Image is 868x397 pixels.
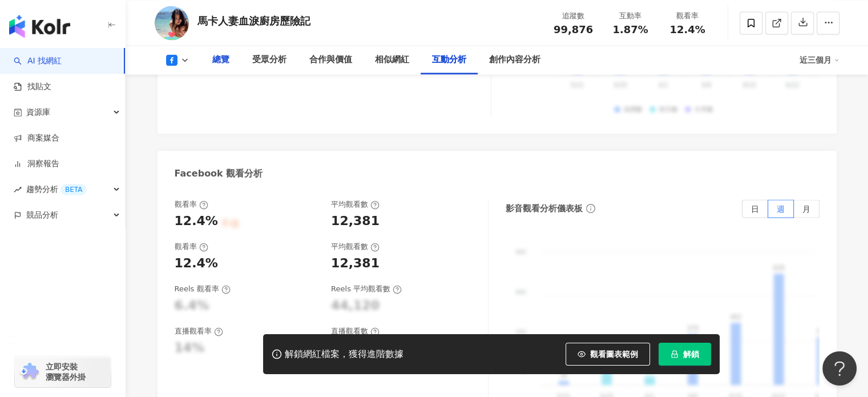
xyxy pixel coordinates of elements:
[800,51,839,69] div: 近三個月
[18,363,41,381] img: chrome extension
[175,326,223,336] div: 直播觀看率
[309,53,352,67] div: 合作與價值
[175,199,208,210] div: 觀看率
[26,177,87,202] span: 趨勢分析
[506,203,583,215] div: 影音觀看分析儀表板
[175,212,218,230] div: 12.4%
[659,343,711,366] button: 解鎖
[331,212,380,230] div: 12,381
[489,53,540,67] div: 創作內容分析
[331,326,380,336] div: 直播觀看數
[175,167,263,180] div: Facebook 觀看分析
[46,362,86,382] span: 立即安裝 瀏覽器外掛
[331,255,380,272] div: 12,381
[554,23,593,35] span: 99,876
[175,242,208,252] div: 觀看率
[375,53,409,67] div: 相似網紅
[331,199,380,210] div: 平均觀看數
[155,6,189,40] img: KOL Avatar
[331,284,402,294] div: Reels 平均觀看數
[197,14,310,28] div: 馬卡人妻血淚廚房歷險記
[751,204,759,213] span: 日
[683,350,699,359] span: 解鎖
[14,55,62,67] a: searchAI 找網紅
[252,53,286,67] div: 受眾分析
[609,10,652,22] div: 互動率
[777,204,785,213] span: 週
[26,202,58,228] span: 競品分析
[432,53,466,67] div: 互動分析
[552,10,595,22] div: 追蹤數
[14,158,59,170] a: 洞察報告
[285,348,403,360] div: 解鎖網紅檔案，獲得進階數據
[590,350,638,359] span: 觀看圖表範例
[9,15,70,38] img: logo
[802,204,810,213] span: 月
[175,284,231,294] div: Reels 觀看率
[175,255,218,272] div: 12.4%
[671,350,679,358] span: lock
[331,242,380,252] div: 平均觀看數
[26,99,50,125] span: 資源庫
[566,343,650,366] button: 觀看圖表範例
[612,24,648,35] span: 1.87%
[14,81,51,93] a: 找貼文
[666,10,709,22] div: 觀看率
[60,184,87,195] div: BETA
[584,202,597,215] span: info-circle
[669,24,705,35] span: 12.4%
[14,133,59,144] a: 商案媒合
[14,186,22,194] span: rise
[15,356,111,387] a: chrome extension立即安裝 瀏覽器外掛
[212,53,229,67] div: 總覽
